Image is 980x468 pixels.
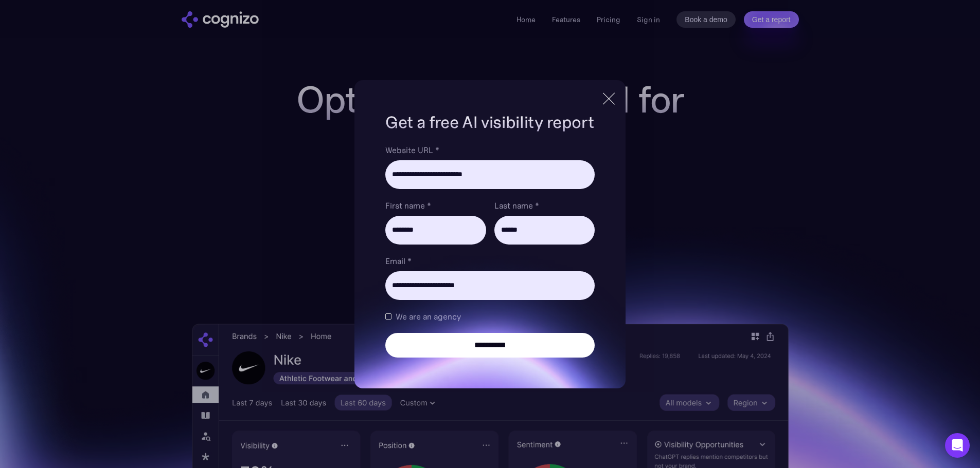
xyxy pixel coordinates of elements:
span: We are an agency [396,310,461,323]
label: First name * [385,199,486,212]
label: Website URL * [385,144,594,156]
label: Email * [385,255,594,267]
form: Brand Report Form [385,144,594,358]
h1: Get a free AI visibility report [385,111,594,134]
label: Last name * [494,199,595,212]
div: Open Intercom Messenger [945,433,970,458]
